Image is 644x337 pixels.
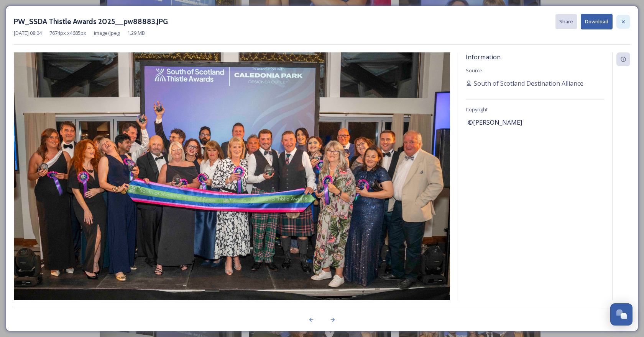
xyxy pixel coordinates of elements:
button: Download [581,14,613,29]
button: Share [555,14,577,29]
span: 1.29 MB [127,29,145,37]
img: PW_SSDA%20Thistle%20Awards%202025__pw88883.JPG [14,52,450,318]
span: South of Scotland Destination Alliance [474,79,583,88]
button: Open Chat [610,303,632,326]
span: Information [466,53,501,61]
span: image/jpeg [94,29,120,37]
span: ©[PERSON_NAME] [468,118,522,127]
span: Copyright [466,106,488,113]
span: [DATE] 08:04 [14,29,42,37]
span: Source [466,67,482,74]
span: 7674 px x 4685 px [49,29,86,37]
h3: PW_SSDA Thistle Awards 2025__pw88883.JPG [14,16,168,27]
